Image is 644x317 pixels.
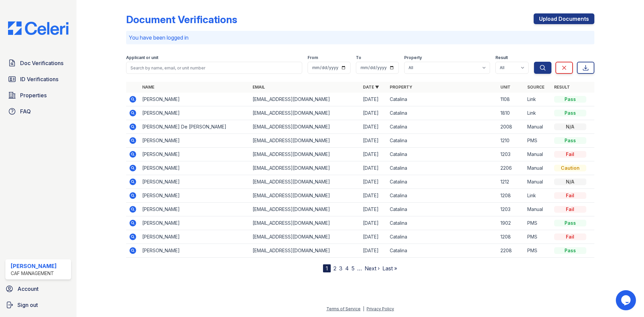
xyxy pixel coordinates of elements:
[525,189,551,203] td: Link
[554,233,586,240] div: Fail
[554,178,586,185] div: N/A
[357,264,362,272] span: …
[387,134,497,148] td: Catalina
[129,34,592,42] p: You have been logged in
[554,247,586,254] div: Pass
[554,96,586,103] div: Pass
[140,161,250,175] td: [PERSON_NAME]
[17,301,38,309] span: Sign out
[534,13,594,24] a: Upload Documents
[250,148,360,161] td: [EMAIL_ADDRESS][DOMAIN_NAME]
[554,192,586,199] div: Fail
[5,89,71,102] a: Properties
[140,244,250,258] td: [PERSON_NAME]
[250,244,360,258] td: [EMAIL_ADDRESS][DOMAIN_NAME]
[253,85,265,90] a: Email
[140,106,250,120] td: [PERSON_NAME]
[250,175,360,189] td: [EMAIL_ADDRESS][DOMAIN_NAME]
[250,230,360,244] td: [EMAIL_ADDRESS][DOMAIN_NAME]
[498,134,525,148] td: 1210
[525,175,551,189] td: Manual
[404,55,422,60] label: Property
[20,75,58,83] span: ID Verifications
[250,106,360,120] td: [EMAIL_ADDRESS][DOMAIN_NAME]
[387,93,497,106] td: Catalina
[525,161,551,175] td: Manual
[387,216,497,230] td: Catalina
[363,306,364,311] div: |
[360,189,387,203] td: [DATE]
[20,107,31,115] span: FAQ
[554,206,586,213] div: Fail
[11,270,57,277] div: CAF Management
[140,189,250,203] td: [PERSON_NAME]
[554,85,570,90] a: Result
[326,306,361,311] a: Terms of Service
[126,55,158,60] label: Applicant or unit
[126,62,302,74] input: Search by name, email, or unit number
[333,265,336,272] a: 2
[498,175,525,189] td: 1212
[554,110,586,116] div: Pass
[360,203,387,216] td: [DATE]
[554,137,586,144] div: Pass
[525,216,551,230] td: PMS
[387,203,497,216] td: Catalina
[525,120,551,134] td: Manual
[525,134,551,148] td: PMS
[387,244,497,258] td: Catalina
[498,148,525,161] td: 1203
[360,161,387,175] td: [DATE]
[360,175,387,189] td: [DATE]
[360,216,387,230] td: [DATE]
[498,189,525,203] td: 1208
[498,244,525,258] td: 2208
[140,93,250,106] td: [PERSON_NAME]
[525,106,551,120] td: Link
[498,93,525,106] td: 1108
[140,120,250,134] td: [PERSON_NAME] De [PERSON_NAME]
[250,216,360,230] td: [EMAIL_ADDRESS][DOMAIN_NAME]
[250,203,360,216] td: [EMAIL_ADDRESS][DOMAIN_NAME]
[5,72,71,86] a: ID Verifications
[3,298,74,312] button: Sign out
[5,56,71,70] a: Doc Verifications
[140,203,250,216] td: [PERSON_NAME]
[20,59,63,67] span: Doc Verifications
[527,85,544,90] a: Source
[387,106,497,120] td: Catalina
[360,230,387,244] td: [DATE]
[387,230,497,244] td: Catalina
[390,85,412,90] a: Property
[140,134,250,148] td: [PERSON_NAME]
[525,93,551,106] td: Link
[382,265,397,272] a: Last »
[140,230,250,244] td: [PERSON_NAME]
[387,175,497,189] td: Catalina
[5,105,71,118] a: FAQ
[140,148,250,161] td: [PERSON_NAME]
[250,189,360,203] td: [EMAIL_ADDRESS][DOMAIN_NAME]
[360,148,387,161] td: [DATE]
[250,134,360,148] td: [EMAIL_ADDRESS][DOMAIN_NAME]
[498,106,525,120] td: 1810
[352,265,355,272] a: 5
[616,290,637,310] iframe: chat widget
[356,55,361,60] label: To
[365,265,380,272] a: Next ›
[345,265,349,272] a: 4
[525,230,551,244] td: PMS
[554,123,586,130] div: N/A
[126,13,237,25] div: Document Verifications
[525,148,551,161] td: Manual
[387,120,497,134] td: Catalina
[3,21,74,35] img: CE_Logo_Blue-a8612792a0a2168367f1c8372b55b34899dd931a85d93a1a3d3e32e68fde9ad4.png
[17,285,39,293] span: Account
[554,151,586,158] div: Fail
[360,93,387,106] td: [DATE]
[323,264,331,272] div: 1
[140,216,250,230] td: [PERSON_NAME]
[11,262,57,270] div: [PERSON_NAME]
[142,85,154,90] a: Name
[360,244,387,258] td: [DATE]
